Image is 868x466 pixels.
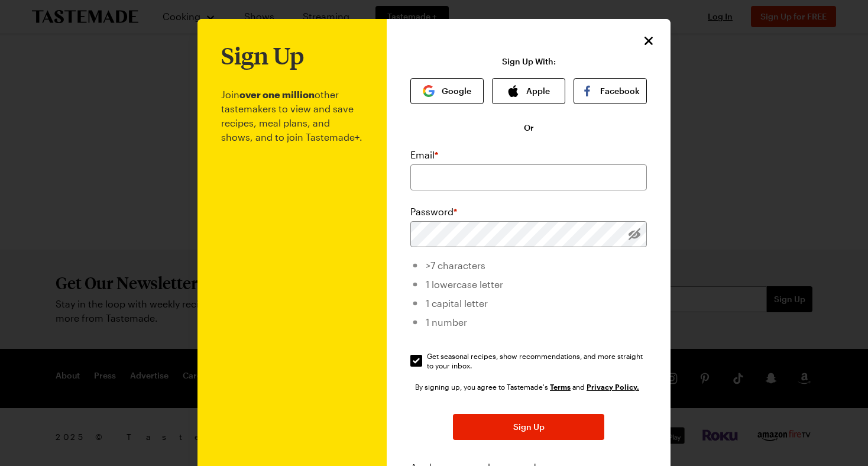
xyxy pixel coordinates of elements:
[410,355,422,367] input: Get seasonal recipes, show recommendations, and more straight to your inbox.
[453,414,604,440] button: Sign Up
[550,381,571,391] a: Tastemade Terms of Service
[427,351,648,370] span: Get seasonal recipes, show recommendations, and more straight to your inbox.
[239,89,315,100] b: over one million
[410,78,484,104] button: Google
[524,122,534,134] span: Or
[574,78,647,104] button: Facebook
[221,43,304,69] h1: Sign Up
[641,33,656,48] button: Close
[492,78,565,104] button: Apple
[426,316,467,328] span: 1 number
[426,260,485,271] span: >7 characters
[426,297,488,309] span: 1 capital letter
[426,279,503,290] span: 1 lowercase letter
[502,57,556,66] p: Sign Up With:
[415,381,642,393] div: By signing up, you agree to Tastemade's and
[410,148,438,162] label: Email
[410,205,457,219] label: Password
[587,381,639,391] a: Tastemade Privacy Policy
[513,421,545,433] span: Sign Up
